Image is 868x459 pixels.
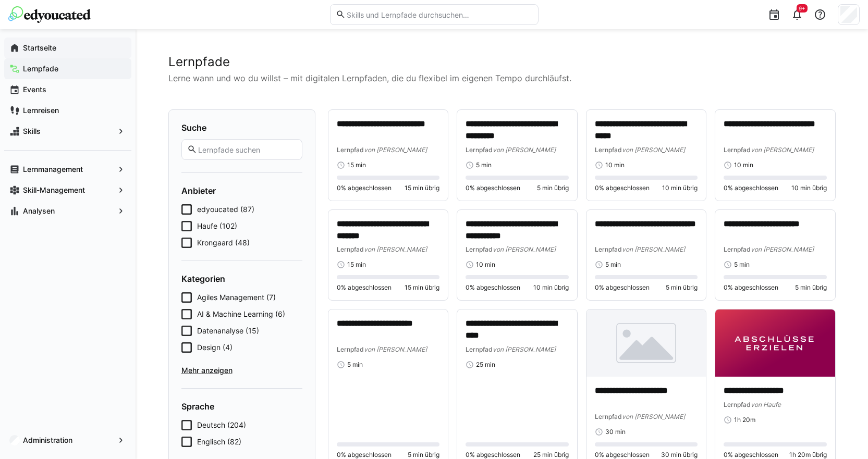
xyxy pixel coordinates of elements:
[799,5,805,11] span: 9+
[595,146,622,154] span: Lernpfad
[595,245,622,253] span: Lernpfad
[661,451,698,459] span: 30 min übrig
[408,451,439,459] span: 5 min übrig
[364,345,427,353] span: von [PERSON_NAME]
[466,345,493,353] span: Lernpfad
[337,345,364,353] span: Lernpfad
[595,413,622,420] span: Lernpfad
[337,245,364,253] span: Lernpfad
[795,283,827,292] span: 5 min übrig
[586,309,706,377] img: image
[405,283,439,292] span: 15 min übrig
[337,283,392,292] span: 0% abgeschlossen
[715,309,835,377] img: image
[622,413,685,420] span: von [PERSON_NAME]
[337,184,392,192] span: 0% abgeschlossen
[197,221,237,231] span: Haufe (102)
[724,451,778,459] span: 0% abgeschlossen
[181,365,302,376] span: Mehr anzeigen
[537,184,569,192] span: 5 min übrig
[168,72,836,84] p: Lerne wann und wo du willst – mit digitalen Lernpfaden, die du flexibel im eigenen Tempo durchläu...
[347,161,366,169] span: 15 min
[476,161,492,169] span: 5 min
[724,146,751,154] span: Lernpfad
[724,283,778,292] span: 0% abgeschlossen
[724,401,751,408] span: Lernpfad
[724,245,751,253] span: Lernpfad
[595,451,650,459] span: 0% abgeschlossen
[466,245,493,253] span: Lernpfad
[622,146,685,154] span: von [PERSON_NAME]
[405,184,439,192] span: 15 min übrig
[751,401,781,408] span: von Haufe
[197,145,296,154] input: Lernpfade suchen
[466,451,520,459] span: 0% abgeschlossen
[666,283,698,292] span: 5 min übrig
[181,274,302,284] h4: Kategorien
[181,122,302,133] h4: Suche
[197,238,250,248] span: Krongaard (48)
[197,326,259,336] span: Datenanalyse (15)
[622,245,685,253] span: von [PERSON_NAME]
[605,428,626,436] span: 30 min
[751,146,814,154] span: von [PERSON_NAME]
[197,292,276,303] span: Agiles Management (7)
[337,451,392,459] span: 0% abgeschlossen
[197,309,285,319] span: AI & Machine Learning (6)
[734,416,755,424] span: 1h 20m
[337,146,364,154] span: Lernpfad
[168,54,836,70] h2: Lernpfade
[364,245,427,253] span: von [PERSON_NAME]
[364,146,427,154] span: von [PERSON_NAME]
[181,401,302,412] h4: Sprache
[197,437,241,447] span: Englisch (82)
[734,161,753,169] span: 10 min
[605,161,625,169] span: 10 min
[533,451,569,459] span: 25 min übrig
[197,342,233,353] span: Design (4)
[197,420,246,430] span: Deutsch (204)
[347,361,363,369] span: 5 min
[791,184,827,192] span: 10 min übrig
[197,204,254,215] span: edyoucated (87)
[476,361,495,369] span: 25 min
[734,260,750,269] span: 5 min
[595,283,650,292] span: 0% abgeschlossen
[347,260,366,269] span: 15 min
[533,283,569,292] span: 10 min übrig
[466,146,493,154] span: Lernpfad
[476,260,495,269] span: 10 min
[751,245,814,253] span: von [PERSON_NAME]
[346,10,532,19] input: Skills und Lernpfade durchsuchen…
[595,184,650,192] span: 0% abgeschlossen
[493,245,556,253] span: von [PERSON_NAME]
[724,184,778,192] span: 0% abgeschlossen
[662,184,698,192] span: 10 min übrig
[181,185,302,196] h4: Anbieter
[466,283,520,292] span: 0% abgeschlossen
[466,184,520,192] span: 0% abgeschlossen
[493,146,556,154] span: von [PERSON_NAME]
[789,451,827,459] span: 1h 20m übrig
[493,345,556,353] span: von [PERSON_NAME]
[605,260,621,269] span: 5 min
